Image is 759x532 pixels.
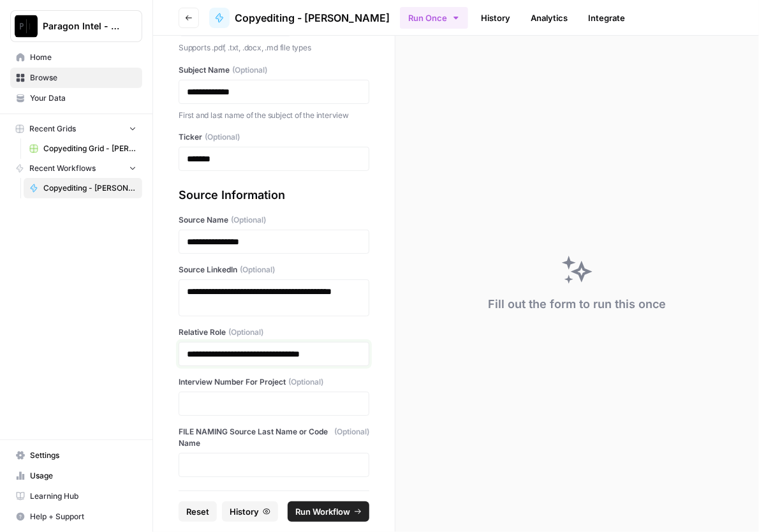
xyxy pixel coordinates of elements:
[24,138,142,159] a: Copyediting Grid - [PERSON_NAME]
[30,72,136,84] span: Browse
[222,501,278,522] button: History
[30,52,136,63] span: Home
[30,450,136,461] span: Settings
[24,178,142,198] a: Copyediting - [PERSON_NAME]
[30,92,136,104] span: Your Data
[179,426,369,449] label: FILE NAMING Source Last Name or Code Name
[334,426,369,449] span: (Optional)
[179,214,369,226] label: Source Name
[10,88,142,108] a: Your Data
[10,445,142,466] a: Settings
[179,376,369,388] label: Interview Number For Project
[10,466,142,486] a: Usage
[240,264,275,276] span: (Optional)
[523,8,575,28] a: Analytics
[29,163,96,174] span: Recent Workflows
[179,327,369,338] label: Relative Role
[30,470,136,482] span: Usage
[15,15,38,38] img: Paragon Intel - Copyediting Logo
[30,491,136,502] span: Learning Hub
[230,505,259,518] span: History
[10,159,142,178] button: Recent Workflows
[400,7,468,29] button: Run Once
[10,486,142,506] a: Learning Hub
[295,505,350,518] span: Run Workflow
[29,123,76,135] span: Recent Grids
[186,505,209,518] span: Reset
[473,8,518,28] a: History
[10,68,142,88] a: Browse
[580,8,633,28] a: Integrate
[209,8,390,28] a: Copyediting - [PERSON_NAME]
[235,10,390,26] span: Copyediting - [PERSON_NAME]
[10,10,142,42] button: Workspace: Paragon Intel - Copyediting
[10,119,142,138] button: Recent Grids
[179,64,369,76] label: Subject Name
[179,131,369,143] label: Ticker
[43,20,120,33] span: Paragon Intel - Copyediting
[179,264,369,276] label: Source LinkedIn
[179,501,217,522] button: Reset
[10,47,142,68] a: Home
[179,186,369,204] div: Source Information
[288,376,323,388] span: (Optional)
[30,511,136,522] span: Help + Support
[232,64,267,76] span: (Optional)
[489,295,667,313] div: Fill out the form to run this once
[43,182,136,194] span: Copyediting - [PERSON_NAME]
[205,131,240,143] span: (Optional)
[228,327,263,338] span: (Optional)
[179,109,369,122] p: First and last name of the subject of the interview
[179,41,369,54] p: Supports .pdf, .txt, .docx, .md file types
[231,214,266,226] span: (Optional)
[10,506,142,527] button: Help + Support
[43,143,136,154] span: Copyediting Grid - [PERSON_NAME]
[288,501,369,522] button: Run Workflow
